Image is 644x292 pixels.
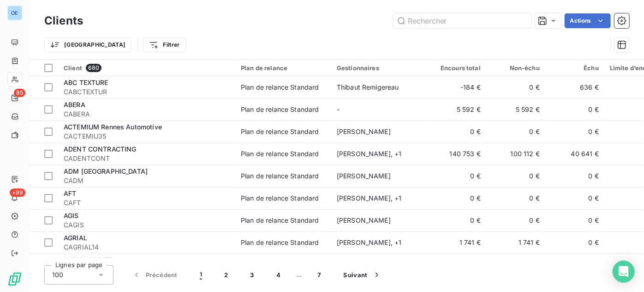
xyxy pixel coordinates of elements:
span: - [337,105,340,113]
div: [PERSON_NAME] , + 1 [337,194,422,203]
span: 1 [200,270,202,280]
div: Encours total [433,64,481,72]
div: Plan de relance Standard [241,83,319,92]
h3: Clients [44,12,83,29]
span: ADM [GEOGRAPHIC_DATA] [64,167,148,175]
span: AFT [64,189,76,197]
span: CADENTCONT [64,154,230,163]
span: CACTEMIU35 [64,132,230,141]
td: 0 € [486,76,545,98]
div: Plan de relance Standard [241,238,319,247]
td: 0 € [427,165,486,187]
span: … [292,268,306,282]
div: OE [7,6,22,20]
td: 0 € [545,98,604,121]
span: ABC TEXTURE [64,79,108,86]
td: 1 741 € [427,231,486,254]
td: 0 € [545,231,604,254]
div: Plan de relance Standard [241,149,319,158]
div: Échu [551,64,599,72]
td: 5 592 € [486,98,545,121]
div: Plan de relance [241,64,326,72]
td: 1 741 € [486,231,545,254]
span: AGRIAL USINES [64,256,113,264]
span: AGIS [64,212,79,219]
span: CABCTEXTUR [64,87,230,97]
span: AGRIAL [64,234,87,242]
td: 0 € [486,209,545,231]
button: Actions [565,13,611,28]
div: [PERSON_NAME] , + 1 [337,238,422,247]
div: Plan de relance Standard [241,105,319,114]
div: Plan de relance Standard [241,216,319,225]
span: [PERSON_NAME] [337,128,391,135]
span: Client [64,64,82,72]
td: 0 € [427,187,486,209]
button: Suivant [333,265,393,285]
div: [PERSON_NAME] , + 1 [337,149,422,158]
span: Thibaut Remigereau [337,83,399,91]
div: Open Intercom Messenger [613,261,635,283]
td: 0 € [545,187,604,209]
span: CABERA [64,109,230,119]
td: 0 € [486,121,545,143]
td: 636 € [545,76,604,98]
span: [PERSON_NAME] [337,172,391,180]
span: CAFT [64,198,230,207]
button: Précédent [121,265,189,285]
span: [PERSON_NAME] [337,216,391,224]
button: Filtrer [143,37,185,52]
div: Plan de relance Standard [241,127,319,136]
div: Plan de relance Standard [241,194,319,203]
button: 2 [213,265,239,285]
td: 0 € [427,254,486,276]
span: ACTEMIUM Rennes Automotive [64,123,162,131]
button: [GEOGRAPHIC_DATA] [44,37,131,52]
td: 0 € [545,165,604,187]
button: 7 [306,265,332,285]
td: 100 112 € [486,143,545,165]
span: +99 [10,189,25,197]
span: 85 [14,89,25,97]
span: ADENT CONTRACTING [64,145,137,153]
td: 0 € [486,254,545,276]
td: 0 € [486,187,545,209]
td: 140 753 € [427,143,486,165]
td: 0 € [545,254,604,276]
input: Rechercher [393,13,531,28]
button: 3 [239,265,265,285]
div: Non-échu [492,64,540,72]
button: 1 [189,265,213,285]
span: CAGRIAL14 [64,243,230,252]
button: 4 [265,265,292,285]
td: 0 € [545,209,604,231]
td: 0 € [486,165,545,187]
span: 680 [86,64,101,72]
img: Logo LeanPay [7,272,22,286]
td: 0 € [427,209,486,231]
td: 40 641 € [545,143,604,165]
span: ABERA [64,101,85,109]
span: CADM [64,176,230,185]
td: 0 € [427,121,486,143]
td: -184 € [427,76,486,98]
div: Gestionnaires [337,64,422,72]
a: 85 [7,91,22,105]
td: 0 € [545,121,604,143]
span: 100 [52,270,63,280]
td: 5 592 € [427,98,486,121]
span: CAGIS [64,220,230,230]
div: Plan de relance Standard [241,171,319,181]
